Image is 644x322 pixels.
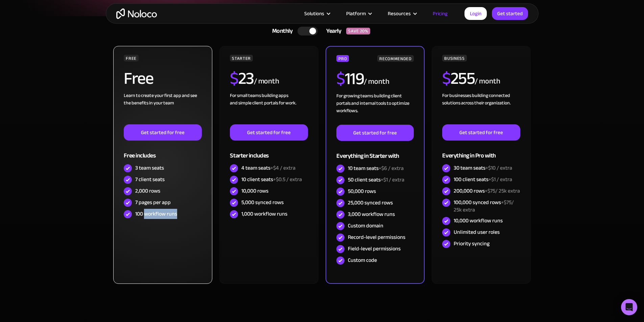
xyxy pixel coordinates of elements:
[124,124,201,141] a: Get started for free
[485,163,512,173] span: +$10 / extra
[318,26,346,36] div: Yearly
[124,141,201,163] div: Free includes
[241,164,295,172] div: 4 team seats
[454,217,503,224] div: 10,000 workflow runs
[348,256,377,264] div: Custom code
[381,175,404,185] span: +$1 / extra
[388,9,411,18] div: Resources
[464,7,487,20] a: Login
[304,9,324,18] div: Solutions
[230,124,308,141] a: Get started for free
[488,174,512,184] span: +$1 / extra
[348,176,404,183] div: 50 client seats
[124,55,139,61] div: FREE
[348,222,383,229] div: Custom domain
[454,187,520,195] div: 200,000 rows
[296,9,338,18] div: Solutions
[336,55,349,62] div: PRO
[348,188,376,195] div: 50,000 rows
[254,76,279,87] div: / month
[442,70,475,87] h2: 255
[336,92,413,125] div: For growing teams building client portals and internal tools to optimize workflows.
[230,63,238,94] span: $
[454,228,500,236] div: Unlimited user roles
[454,176,512,183] div: 100 client seats
[454,164,512,172] div: 30 team seats
[135,199,171,206] div: 7 pages per app
[492,7,528,20] a: Get started
[135,210,177,218] div: 100 workflow runs
[346,28,370,34] div: SAVE 20%
[336,70,364,87] h2: 119
[338,9,379,18] div: Platform
[116,8,157,19] a: home
[348,199,393,206] div: 25,000 synced rows
[485,186,520,196] span: +$75/ 25k extra
[454,199,520,214] div: 100,000 synced rows
[336,63,345,95] span: $
[336,141,413,163] div: Everything in Starter with
[379,163,404,173] span: +$6 / extra
[135,176,165,183] div: 7 client seats
[230,70,254,87] h2: 23
[230,92,308,124] div: For small teams building apps and simple client portals for work. ‍
[454,240,490,247] div: Priority syncing
[621,299,637,315] div: Open Intercom Messenger
[454,197,514,215] span: +$75/ 25k extra
[135,164,164,172] div: 3 team seats
[348,210,395,218] div: 3,000 workflow runs
[442,63,451,94] span: $
[241,187,268,195] div: 10,000 rows
[348,165,404,172] div: 10 team seats
[424,9,456,18] a: Pricing
[379,9,424,18] div: Resources
[241,199,284,206] div: 5,000 synced rows
[273,174,302,184] span: +$0.5 / extra
[230,55,253,61] div: STARTER
[124,92,201,124] div: Learn to create your first app and see the benefits in your team ‍
[135,187,160,195] div: 2,000 rows
[348,233,405,241] div: Record-level permissions
[475,76,500,87] div: / month
[364,76,389,87] div: / month
[230,141,308,163] div: Starter includes
[442,141,520,163] div: Everything in Pro with
[264,26,298,36] div: Monthly
[348,245,401,252] div: Field-level permissions
[442,124,520,141] a: Get started for free
[124,70,153,87] h2: Free
[442,92,520,124] div: For businesses building connected solutions across their organization. ‍
[346,9,366,18] div: Platform
[241,210,287,218] div: 1,000 workflow runs
[442,55,467,61] div: BUSINESS
[336,125,413,141] a: Get started for free
[270,163,295,173] span: +$4 / extra
[241,176,302,183] div: 10 client seats
[377,55,413,62] div: RECOMMENDED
